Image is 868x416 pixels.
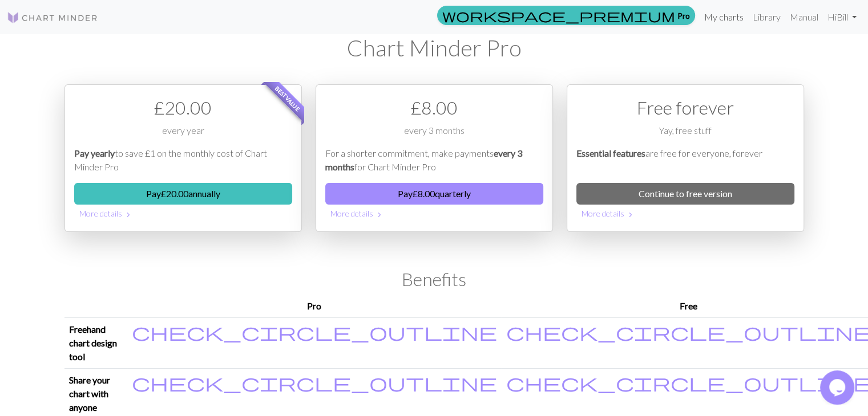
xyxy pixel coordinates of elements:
button: More details [576,205,794,222]
span: check_circle_outline [132,372,497,393]
span: chevron_right [375,209,384,221]
span: Best value [263,75,312,123]
div: Payment option 2 [316,84,553,232]
div: Free forever [576,94,794,121]
span: workspace_premium [442,7,675,23]
a: Library [748,6,785,28]
h1: Chart Minder Pro [64,34,804,62]
th: Pro [127,295,502,318]
p: Freehand chart design tool [69,323,123,364]
span: check_circle_outline [132,321,497,342]
a: Pro [437,6,695,25]
h2: Benefits [64,268,804,290]
a: Continue to free version [576,183,794,205]
p: Share your chart with anyone [69,373,123,414]
em: Essential features [576,148,645,158]
button: More details [325,205,543,222]
span: chevron_right [124,209,133,221]
button: Pay£8.00quarterly [325,183,543,205]
a: HiBill [823,6,861,28]
a: My charts [700,6,748,28]
div: every 3 months [325,124,543,146]
iframe: chat widget [820,370,857,405]
span: chevron_right [626,209,635,221]
i: Included [132,323,497,341]
div: Yay, free stuff [576,124,794,146]
img: Logo [7,11,98,25]
p: are free for everyone, forever [576,146,794,174]
em: every 3 months [325,148,522,172]
div: £ 8.00 [325,94,543,121]
button: More details [74,205,292,222]
div: £ 20.00 [74,94,292,121]
div: Free option [567,84,804,232]
a: Manual [785,6,823,28]
em: Pay yearly [74,148,115,158]
i: Included [132,373,497,391]
div: every year [74,124,292,146]
div: Payment option 1 [64,84,302,232]
p: For a shorter commitment, make payments for Chart Minder Pro [325,146,543,174]
button: Pay£20.00annually [74,183,292,205]
p: to save £1 on the monthly cost of Chart Minder Pro [74,146,292,174]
